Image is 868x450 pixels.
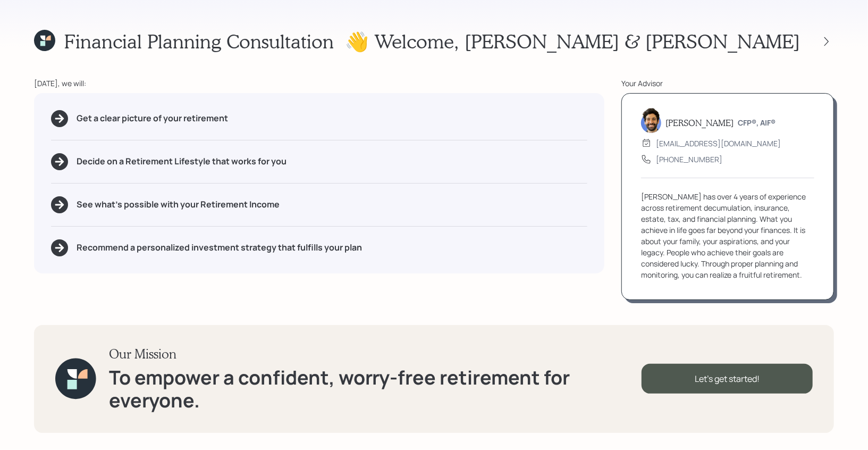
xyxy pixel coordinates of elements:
h3: Our Mission [109,346,642,362]
div: Let's get started! [642,364,813,394]
h5: Get a clear picture of your retirement [77,113,228,123]
h1: To empower a confident, worry-free retirement for everyone. [109,366,642,412]
h5: [PERSON_NAME] [665,118,734,128]
img: eric-schwartz-headshot.png [641,107,661,133]
div: [DATE], we will: [34,78,604,89]
h5: See what's possible with your Retirement Income [77,199,280,210]
h1: 👋 Welcome , [PERSON_NAME] & [PERSON_NAME] [345,30,800,53]
h1: Financial Planning Consultation [64,30,334,53]
div: [PERSON_NAME] has over 4 years of experience across retirement decumulation, insurance, estate, t... [641,191,814,280]
div: [PHONE_NUMBER] [656,154,722,165]
div: Your Advisor [621,78,834,89]
h6: CFP®, AIF® [738,119,776,128]
div: [EMAIL_ADDRESS][DOMAIN_NAME] [656,138,781,149]
h5: Decide on a Retirement Lifestyle that works for you [77,156,286,166]
h5: Recommend a personalized investment strategy that fulfills your plan [77,243,362,253]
